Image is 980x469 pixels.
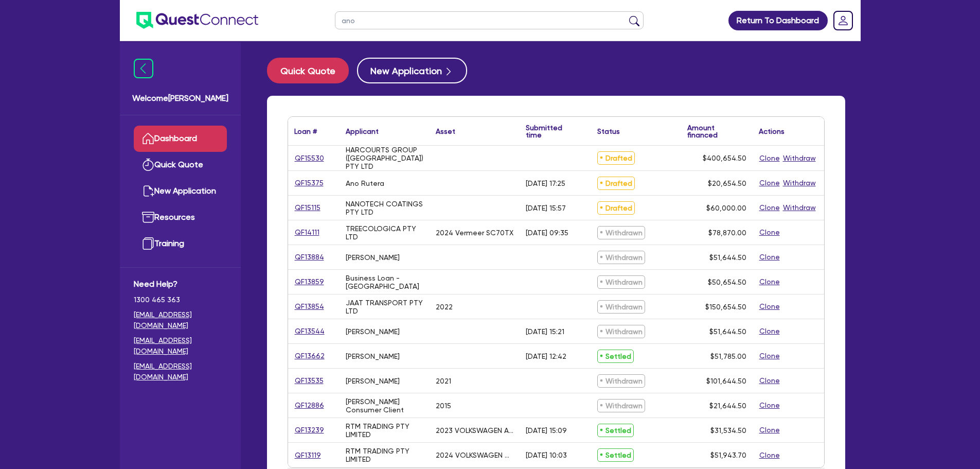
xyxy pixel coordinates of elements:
button: Clone [759,276,780,288]
a: QF12886 [294,399,325,411]
span: $50,654.50 [708,278,746,286]
button: Clone [759,227,780,238]
div: Amount financed [687,124,746,138]
div: Asset [436,128,455,135]
a: New Application [134,178,227,204]
span: $101,644.50 [706,377,746,385]
a: QF13544 [294,325,325,337]
span: Withdrawn [597,325,645,338]
div: [DATE] 09:35 [526,229,568,237]
button: Clone [759,177,780,189]
div: RTM TRADING PTY LIMITED [346,422,423,439]
button: Withdraw [782,152,816,164]
button: Withdraw [782,202,816,214]
button: Clone [759,350,780,362]
div: Submitted time [526,124,576,138]
a: QF13535 [294,375,324,387]
div: [DATE] 15:21 [526,327,564,336]
div: JAAT TRANSPORT PTY LTD [346,299,423,315]
div: HARCOURTS GROUP ([GEOGRAPHIC_DATA]) PTY LTD [346,146,423,170]
input: Search by name, application ID or mobile number... [335,11,644,29]
span: Withdrawn [597,275,645,289]
span: 1300 465 363 [134,294,227,305]
img: training [142,237,154,250]
button: Quick Quote [267,58,349,83]
div: 2021 [436,377,451,385]
a: QF13859 [294,276,325,288]
div: 2024 VOLKSWAGEN TIGUAN [436,451,513,459]
span: Settled [597,424,634,437]
span: $60,000.00 [706,204,746,212]
img: quick-quote [142,159,154,171]
a: QF13854 [294,301,325,312]
div: [DATE] 12:42 [526,352,566,360]
button: Clone [759,301,780,312]
span: Welcome [PERSON_NAME] [132,92,228,105]
span: Settled [597,350,634,363]
span: $31,534.50 [710,426,746,435]
button: Clone [759,325,780,337]
div: TREECOLOGICA PTY LTD [346,224,423,241]
a: QF13884 [294,251,325,263]
span: Withdrawn [597,226,645,239]
div: RTM TRADING PTY LIMITED [346,447,423,463]
a: QF13239 [294,424,325,436]
button: Clone [759,202,780,214]
a: QF13662 [294,350,325,362]
a: Dropdown toggle [830,7,857,34]
span: $51,644.50 [709,327,746,336]
div: Status [597,128,620,135]
div: Applicant [346,128,379,135]
img: icon-menu-close [134,59,153,78]
a: QF13119 [294,449,322,461]
div: 2024 Vermeer SC70TX [436,229,513,237]
div: [DATE] 10:03 [526,451,567,459]
button: New Application [357,58,467,83]
span: Settled [597,448,634,462]
button: Clone [759,152,780,164]
a: QF15375 [294,177,324,189]
button: Clone [759,449,780,461]
span: Drafted [597,177,635,190]
span: $51,785.00 [710,352,746,360]
div: 2022 [436,303,453,311]
span: Withdrawn [597,399,645,412]
span: $150,654.50 [705,303,746,311]
a: Resources [134,204,227,231]
div: [DATE] 17:25 [526,179,565,187]
div: [PERSON_NAME] [346,327,400,336]
button: Withdraw [782,177,816,189]
span: Need Help? [134,278,227,290]
a: Quick Quote [134,152,227,178]
span: $78,870.00 [708,229,746,237]
a: QF15115 [294,202,321,214]
a: Quick Quote [267,58,357,83]
div: Ano Rutera [346,179,384,187]
span: $51,644.50 [709,253,746,262]
a: [EMAIL_ADDRESS][DOMAIN_NAME] [134,361,227,383]
span: Drafted [597,201,635,215]
span: Withdrawn [597,251,645,264]
button: Clone [759,424,780,436]
span: $51,943.70 [710,451,746,459]
div: NANOTECH COATINGS PTY LTD [346,200,423,216]
div: [DATE] 15:57 [526,204,566,212]
button: Clone [759,251,780,263]
a: QF15530 [294,152,325,164]
a: QF14111 [294,227,320,238]
div: [DATE] 15:09 [526,426,567,435]
img: resources [142,211,154,223]
span: $400,654.50 [703,154,746,162]
span: Withdrawn [597,300,645,314]
a: [EMAIL_ADDRESS][DOMAIN_NAME] [134,309,227,331]
a: [EMAIL_ADDRESS][DOMAIN_NAME] [134,335,227,357]
div: Business Loan - [GEOGRAPHIC_DATA] [346,274,423,290]
span: Drafted [597,151,635,165]
img: quest-connect-logo-blue [136,12,258,29]
a: Dashboard [134,126,227,152]
a: Training [134,231,227,257]
div: 2015 [436,402,451,410]
div: Actions [759,128,785,135]
div: [PERSON_NAME] Consumer Client [346,397,423,414]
